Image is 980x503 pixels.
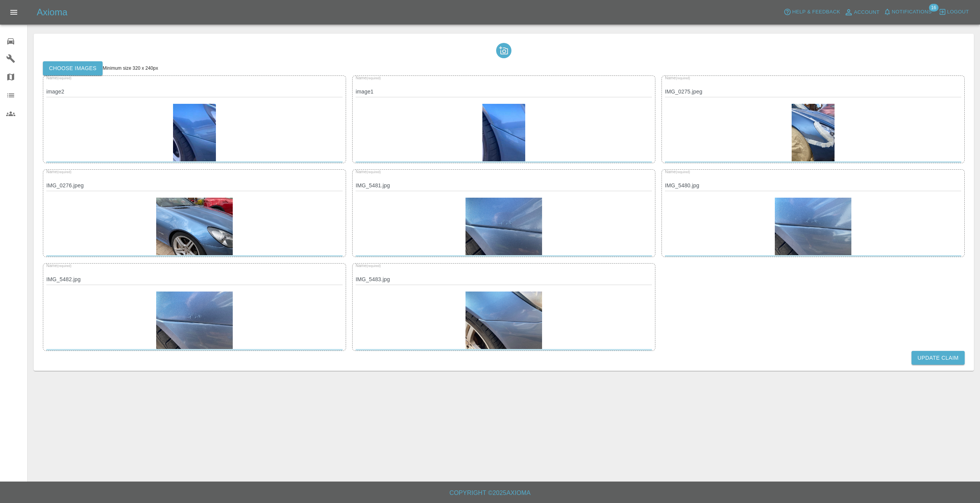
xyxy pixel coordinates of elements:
[46,75,72,80] span: Name
[676,76,690,80] small: (required)
[911,351,965,365] button: Update Claim
[842,6,882,18] a: Account
[103,66,158,71] span: Minimum size 320 x 240px
[5,3,23,21] button: Open drawer
[57,170,71,174] small: (required)
[356,75,381,80] span: Name
[366,76,381,80] small: (required)
[6,488,974,498] h6: Copyright © 2025 Axioma
[665,169,690,174] span: Name
[366,170,381,174] small: (required)
[356,263,381,268] span: Name
[46,263,72,268] span: Name
[882,6,934,18] button: Notifications
[37,6,67,18] h5: Axioma
[892,8,932,16] span: Notifications
[947,8,969,16] span: Logout
[676,170,690,174] small: (required)
[57,264,71,267] small: (required)
[665,75,690,80] span: Name
[43,61,103,75] label: Choose images
[57,76,71,80] small: (required)
[356,169,381,174] span: Name
[782,6,842,18] button: Help & Feedback
[937,6,971,18] button: Logout
[46,169,72,174] span: Name
[929,4,938,11] span: 16
[366,264,381,267] small: (required)
[792,8,840,16] span: Help & Feedback
[854,8,880,17] span: Account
